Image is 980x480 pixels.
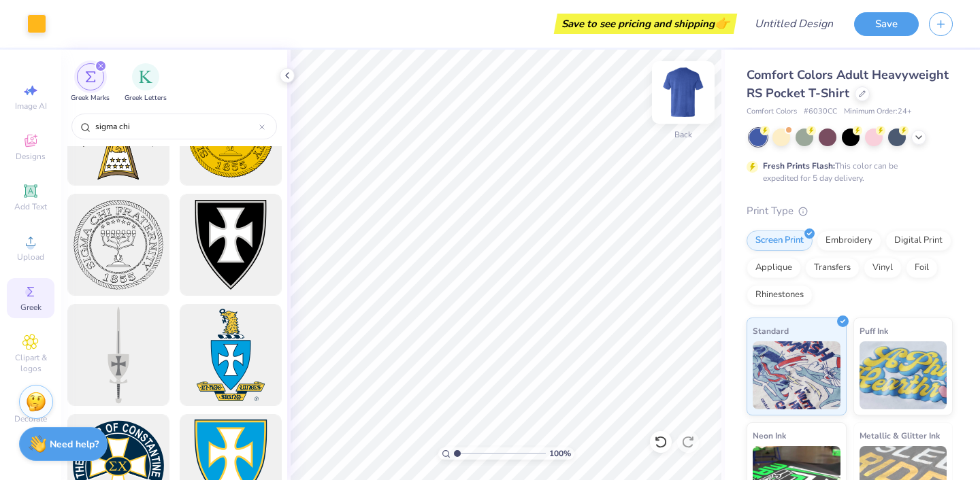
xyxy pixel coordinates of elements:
div: Transfers [805,258,860,278]
span: Standard [753,324,789,338]
div: Foil [906,258,938,278]
span: Neon Ink [753,428,786,443]
button: filter button [125,63,167,103]
span: Clipart & logos [7,352,54,374]
span: Minimum Order: 24 + [844,106,912,118]
div: Rhinestones [747,285,813,305]
span: Designs [16,151,46,162]
span: Metallic & Glitter Ink [860,428,940,443]
div: Save to see pricing and shipping [557,14,734,34]
span: Comfort Colors [747,106,797,118]
span: Comfort Colors Adult Heavyweight RS Pocket T-Shirt [747,67,949,101]
div: filter for Greek Marks [71,63,110,103]
div: Screen Print [747,230,813,251]
button: Save [854,12,919,36]
strong: Fresh Prints Flash: [763,160,835,171]
img: Greek Marks Image [85,71,96,82]
div: filter for Greek Letters [125,63,167,103]
img: Greek Letters Image [139,70,152,84]
div: Digital Print [885,230,951,251]
input: Try "Alpha" [94,120,259,133]
span: # 6030CC [804,106,837,118]
span: Greek [20,302,42,313]
strong: Need help? [50,438,99,451]
div: Print Type [747,203,953,219]
span: Upload [17,252,44,262]
img: Puff Ink [860,341,947,409]
span: Greek Marks [71,93,110,103]
span: 👉 [715,15,730,31]
span: Decorate [14,413,47,424]
button: filter button [71,63,110,103]
span: 100 % [549,447,571,460]
span: Puff Ink [860,324,888,338]
div: Vinyl [864,258,902,278]
input: Untitled Design [744,10,844,37]
img: Standard [753,341,840,409]
div: Embroidery [817,230,881,251]
span: Greek Letters [125,93,167,103]
span: Add Text [14,201,47,212]
span: Image AI [15,101,47,112]
div: This color can be expedited for 5 day delivery. [763,160,930,184]
img: Back [656,65,710,120]
div: Back [674,128,692,141]
div: Applique [747,258,801,278]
